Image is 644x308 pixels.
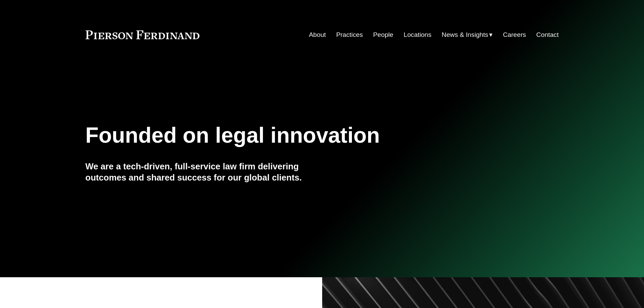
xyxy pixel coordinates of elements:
a: Contact [536,28,558,41]
a: Careers [503,28,526,41]
a: About [309,28,326,41]
h1: Founded on legal innovation [86,123,480,148]
h4: We are a tech-driven, full-service law firm delivering outcomes and shared success for our global... [86,161,322,183]
a: People [373,28,393,41]
a: folder dropdown [442,28,493,41]
a: Locations [404,28,431,41]
span: News & Insights [442,29,488,41]
a: Practices [336,28,363,41]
